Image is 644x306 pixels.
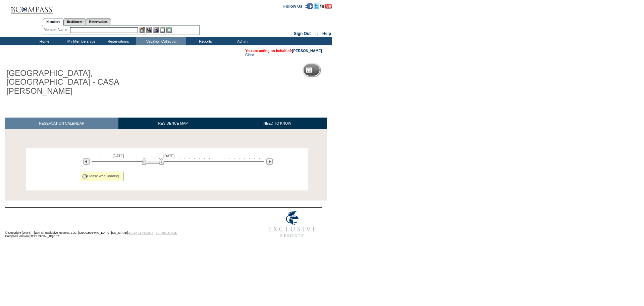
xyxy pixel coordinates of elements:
a: RESERVATION CALENDAR [5,118,118,129]
img: Next [266,158,273,165]
span: [DATE] [163,154,175,158]
td: My Memberships [62,37,99,45]
td: Reservations [99,37,136,45]
td: © Copyright [DATE] - [DATE]. Exclusive Resorts, LLC. [GEOGRAPHIC_DATA], [US_STATE]. Compass Versi... [5,208,240,241]
a: Residences [63,18,86,25]
a: TERMS OF USE [156,231,177,234]
div: Member Name: [44,27,69,33]
td: Follow Us :: [283,3,307,9]
img: Impersonate [153,27,159,33]
a: Subscribe to our YouTube Channel [320,4,332,8]
a: Members [43,18,63,26]
img: View [146,27,152,33]
span: :: [315,31,318,36]
a: NEED TO KNOW [227,118,327,129]
a: Sign Out [294,31,311,36]
h1: [GEOGRAPHIC_DATA], [GEOGRAPHIC_DATA] - CASA [PERSON_NAME] [5,68,155,97]
div: Please wait, loading... [80,172,124,181]
h5: Reservation Calendar [315,68,366,72]
a: Follow us on Twitter [314,4,319,8]
img: Previous [83,158,90,165]
a: [PERSON_NAME] [292,49,322,53]
img: Subscribe to our YouTube Channel [320,4,332,9]
img: Follow us on Twitter [314,3,319,9]
td: Home [25,37,62,45]
a: Reservations [86,18,111,25]
img: b_edit.gif [140,27,145,33]
td: Vacation Collection [136,37,186,45]
img: Exclusive Resorts [262,208,322,241]
td: Admin [223,37,260,45]
a: PRIVACY POLICY [129,231,153,234]
img: spinner2.gif [82,174,87,179]
img: Become our fan on Facebook [307,3,313,9]
a: Clear [245,53,254,57]
a: RESIDENCE MAP [118,118,228,129]
a: Help [322,31,331,36]
span: [DATE] [113,154,124,158]
img: Reservations [160,27,165,33]
span: You are acting on behalf of: [245,49,322,53]
img: b_calculator.gif [166,27,172,33]
a: Become our fan on Facebook [307,4,313,8]
td: Reports [186,37,223,45]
